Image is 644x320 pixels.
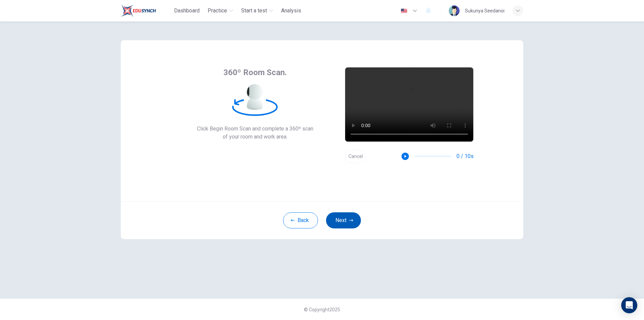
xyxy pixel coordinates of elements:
[457,152,474,160] span: 0 / 10s
[283,212,318,228] button: Back
[197,125,313,133] span: Click Begin Room Scan and complete a 360º scan
[171,5,202,17] button: Dashboard
[223,67,287,78] span: 360º Room Scan.
[205,5,236,17] button: Practice
[304,307,340,312] span: © Copyright 2025
[238,5,276,17] button: Start a test
[121,4,156,17] img: Train Test logo
[326,212,361,228] button: Next
[345,150,366,163] button: Cancel
[621,297,637,313] div: Open Intercom Messenger
[208,7,227,15] span: Practice
[278,5,304,17] button: Analysis
[400,8,408,13] img: en
[174,7,200,15] span: Dashboard
[241,7,267,15] span: Start a test
[465,7,504,15] div: Sukunya Seedanoi
[281,7,301,15] span: Analysis
[197,133,313,141] span: of your room and work area.
[449,5,460,16] img: Profile picture
[121,4,171,17] a: Train Test logo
